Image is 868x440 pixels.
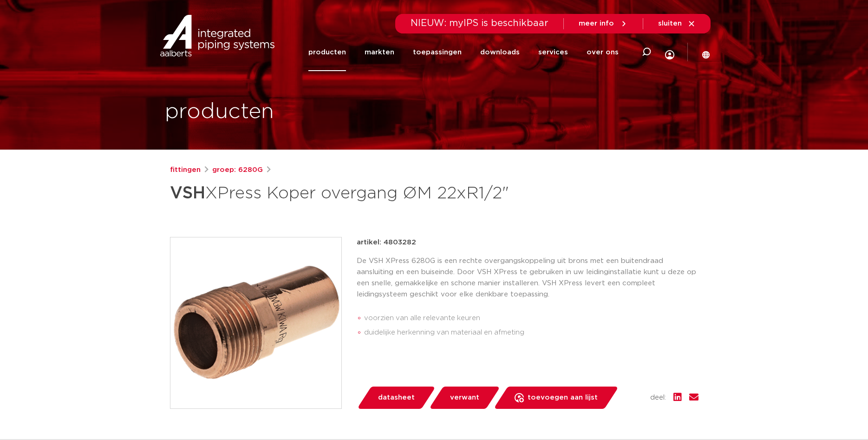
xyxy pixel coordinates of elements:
[357,387,436,409] a: datasheet
[658,20,682,27] span: sluiten
[480,33,520,71] a: downloads
[308,33,346,71] a: producten
[429,387,500,409] a: verwant
[658,20,696,28] a: sluiten
[364,325,698,340] li: duidelijke herkenning van materiaal en afmeting
[357,256,698,300] p: De VSH XPress 6280G is een rechte overgangskoppeling uit brons met een buitendraad aansluiting en...
[170,164,201,176] a: fittingen
[165,97,274,127] h1: producten
[413,33,462,71] a: toepassingen
[579,20,628,28] a: meer info
[650,392,666,403] span: deel:
[170,185,205,202] strong: VSH
[579,20,614,27] span: meer info
[365,33,394,71] a: markten
[357,237,416,248] p: artikel: 4803282
[170,179,519,207] h1: XPress Koper overgang ØM 22xR1/2"
[364,311,698,326] li: voorzien van alle relevante keuren
[587,33,619,71] a: over ons
[450,390,479,405] span: verwant
[308,33,619,71] nav: Menu
[378,390,415,405] span: datasheet
[528,390,598,405] span: toevoegen aan lijst
[538,33,568,71] a: services
[212,164,263,176] a: groep: 6280G
[411,19,548,28] span: NIEUW: myIPS is beschikbaar
[170,237,341,408] img: Product Image for VSH XPress Koper overgang ØM 22xR1/2"
[665,31,674,74] div: my IPS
